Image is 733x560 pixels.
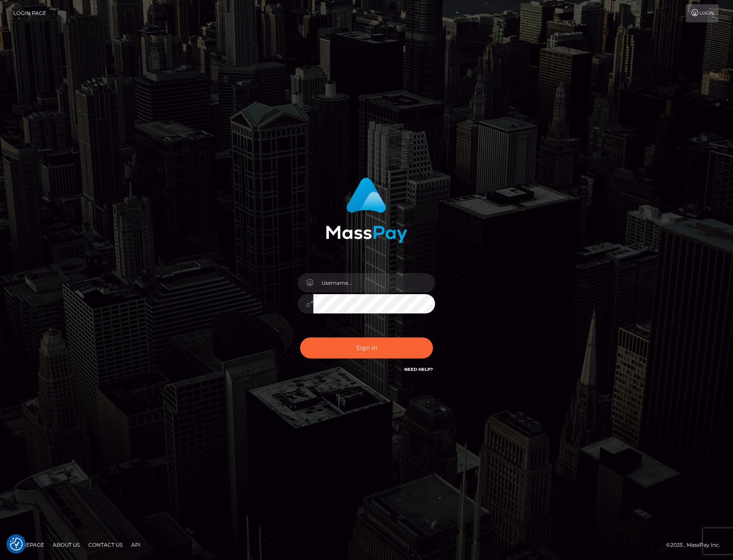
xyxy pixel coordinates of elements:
[13,4,46,22] a: Login Page
[313,273,435,292] input: Username...
[49,538,83,551] a: About Us
[686,4,718,22] a: Login
[128,538,144,551] a: API
[326,178,407,243] img: MassPay Login
[10,538,23,551] button: Consent Preferences
[85,538,126,551] a: Contact Us
[10,538,23,551] img: Revisit consent button
[300,337,433,358] button: Sign in
[666,540,727,550] div: © 2025 , MassPay Inc.
[404,367,433,372] a: Need Help?
[9,538,48,551] a: Homepage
